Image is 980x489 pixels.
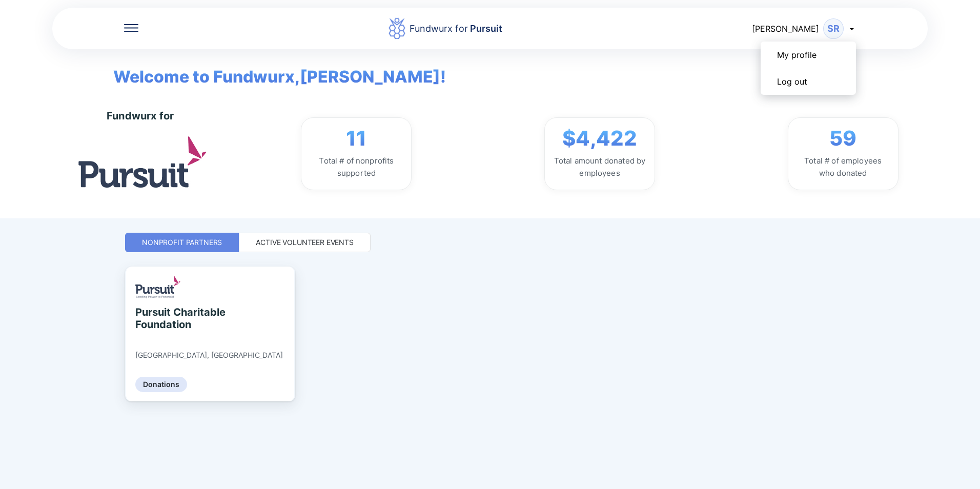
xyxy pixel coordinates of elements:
[135,377,187,392] div: Donations
[256,237,354,248] div: Active Volunteer Events
[142,237,222,248] div: Nonprofit Partners
[135,306,229,331] div: Pursuit Charitable Foundation
[777,76,807,87] div: Log out
[78,136,207,187] img: logo.jpg
[346,126,366,151] span: 11
[107,110,174,122] div: Fundwurx for
[410,22,502,36] div: Fundwurx for
[310,155,403,179] div: Total # of nonprofits supported
[98,49,446,89] span: Welcome to Fundwurx, [PERSON_NAME] !
[823,18,844,39] div: SR
[562,126,637,151] span: $4,422
[777,50,816,60] div: My profile
[468,23,502,34] span: Pursuit
[752,24,819,34] span: [PERSON_NAME]
[553,155,646,179] div: Total amount donated by employees
[135,351,283,360] div: [GEOGRAPHIC_DATA], [GEOGRAPHIC_DATA]
[797,155,890,179] div: Total # of employees who donated
[829,126,856,151] span: 59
